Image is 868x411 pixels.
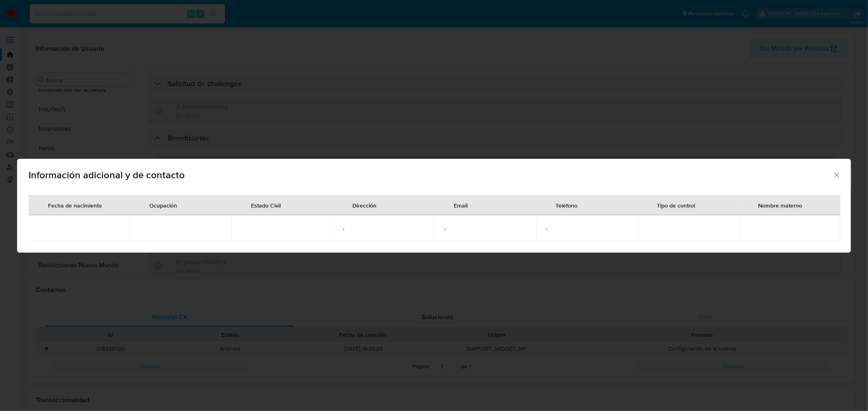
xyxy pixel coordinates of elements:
[444,195,477,215] div: Email
[647,195,705,215] div: Tipo de control
[241,195,291,215] div: Estado Civil
[140,195,187,215] div: Ocupación
[833,171,840,178] button: Cerrar
[343,225,424,232] span: -
[343,195,386,215] div: Dirección
[38,195,112,215] div: Fecha de nacimiento
[546,225,627,232] span: -
[444,225,526,232] span: -
[546,195,587,215] div: Teléfono
[28,170,833,180] span: Información adicional y de contacto
[749,195,812,215] div: Nombre materno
